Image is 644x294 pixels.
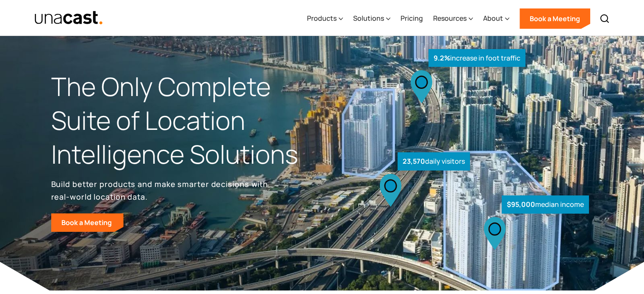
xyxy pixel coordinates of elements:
div: median income [502,195,589,214]
div: Resources [433,13,467,23]
div: About [483,1,509,36]
div: About [483,13,503,23]
div: increase in foot traffic [428,49,525,67]
a: Book a Meeting [51,213,124,232]
a: Book a Meeting [520,8,590,29]
img: Unacast text logo [34,11,103,25]
div: Products [307,13,337,23]
div: Solutions [353,13,384,23]
strong: 9.2% [434,53,450,63]
a: Pricing [401,1,423,36]
strong: $95,000 [507,200,535,209]
div: Solutions [353,1,390,36]
strong: 23,570 [403,157,425,166]
div: Resources [433,1,473,36]
div: Products [307,1,343,36]
h1: The Only Complete Suite of Location Intelligence Solutions [51,70,322,171]
p: Build better products and make smarter decisions with real-world location data. [51,178,271,203]
img: Search icon [600,14,610,24]
a: home [34,11,103,25]
div: daily visitors [398,152,470,170]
